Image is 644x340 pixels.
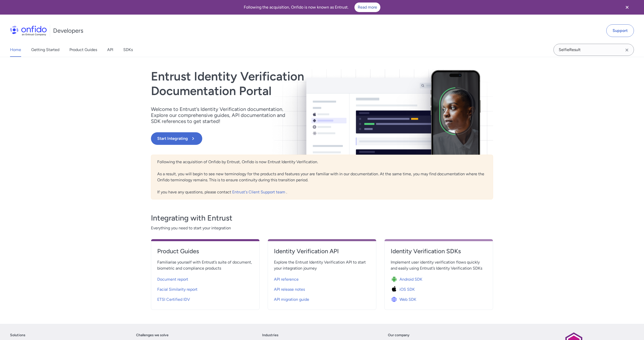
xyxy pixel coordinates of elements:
[151,106,292,124] p: Welcome to Entrust’s Identity Verification documentation. Explore our comprehensive guides, API d...
[151,225,493,231] span: Everything you need to start your integration
[10,332,25,338] a: Solutions
[391,276,399,283] img: Icon Android SDK
[274,247,370,255] h4: Identity Verification API
[157,296,190,303] span: ETSI Certified IDV
[157,276,188,282] span: Document report
[157,286,197,292] span: Facial Similarity report
[391,273,487,283] a: Icon Android SDKAndroid SDK
[151,132,202,145] button: Start Integrating
[553,44,634,56] input: Onfido search input field
[157,283,253,293] a: Facial Similarity report
[274,293,370,304] a: API migration guide
[618,1,636,14] button: Close banner
[274,283,370,293] a: API release notes
[6,3,618,12] div: Following the acquisition, Onfido is now known as Entrust.
[10,43,21,57] a: Home
[157,273,253,283] a: Document report
[274,247,370,259] a: Identity Verification API
[354,3,380,12] a: Read more
[262,332,278,338] a: Industries
[391,259,487,271] span: Implement user identity verification flows quickly and easily using Entrust’s Identity Verificati...
[151,155,493,199] div: Following the acquisition of Onfido by Entrust, Onfido is now Entrust Identity Verification. As a...
[274,296,309,303] span: API migration guide
[391,296,399,303] img: Icon Web SDK
[157,259,253,271] span: Familiarise yourself with Entrust’s suite of document, biometric and compliance products
[391,283,487,293] a: Icon iOS SDKiOS SDK
[31,43,59,57] a: Getting Started
[151,69,390,98] h1: Entrust Identity Verification Documentation Portal
[388,332,410,338] a: Our company
[399,296,416,303] span: Web SDK
[107,43,113,57] a: API
[157,247,253,255] h4: Product Guides
[157,247,253,259] a: Product Guides
[624,47,630,53] svg: Clear search field button
[53,27,83,35] h1: Developers
[151,132,390,145] a: Start Integrating
[274,286,305,292] span: API release notes
[123,43,133,57] a: SDKs
[274,276,299,282] span: API reference
[391,286,399,293] img: Icon iOS SDK
[232,190,286,194] a: Entrust's Client Support team
[399,276,422,282] span: Android SDK
[274,259,370,271] span: Explore the Entrust Identity Verification API to start your integration journey
[391,247,487,259] a: Identity Verification SDKs
[157,293,253,304] a: ETSI Certified IDV
[69,43,97,57] a: Product Guides
[399,286,415,292] span: iOS SDK
[391,247,487,255] h4: Identity Verification SDKs
[624,4,630,10] svg: Close banner
[391,293,487,304] a: Icon Web SDKWeb SDK
[136,332,169,338] a: Challenges we solve
[274,273,370,283] a: API reference
[606,24,634,37] a: Support
[151,213,493,223] h3: Integrating with Entrust
[10,26,47,36] img: Onfido Logo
